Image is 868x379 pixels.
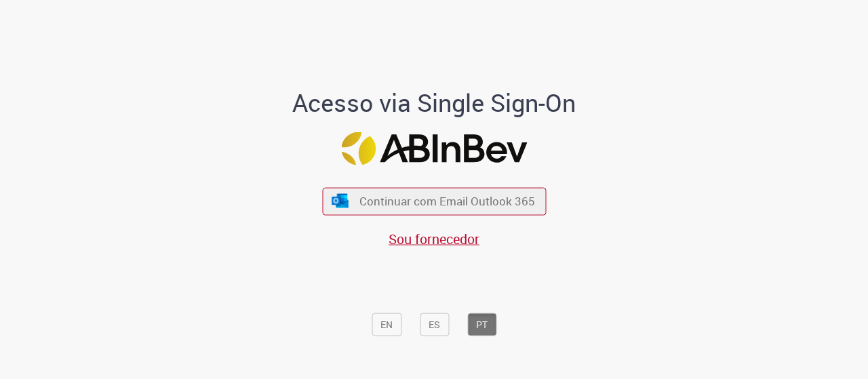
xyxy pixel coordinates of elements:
[420,313,449,336] button: ES
[389,229,479,247] a: Sou fornecedor
[372,313,401,336] button: EN
[322,187,546,215] button: ícone Azure/Microsoft 360 Continuar com Email Outlook 365
[359,193,535,209] span: Continuar com Email Outlook 365
[246,89,623,116] h1: Acesso via Single Sign-On
[331,194,350,208] img: ícone Azure/Microsoft 360
[341,132,527,165] img: Logo ABInBev
[467,313,496,336] button: PT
